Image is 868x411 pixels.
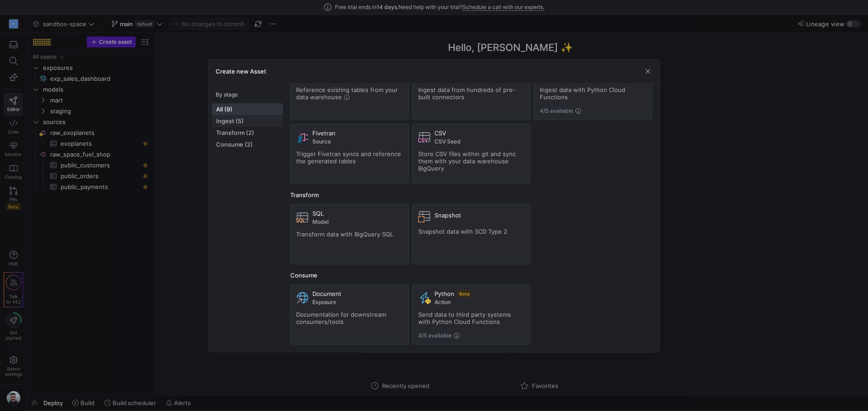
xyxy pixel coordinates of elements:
span: CSV [434,129,446,137]
button: DocumentExposureDocumentation for downstream consumers/tools [290,284,409,345]
button: FivetranSourceTrigger Fivetran syncs and reference the generated tables [290,124,409,184]
span: Python [434,290,454,297]
span: Store CSV files within git and sync them with your data warehouse BigQuery [418,150,516,172]
button: Ingest (5) [212,115,283,127]
span: 4/5 available [540,108,573,114]
span: SQL [312,210,324,217]
span: Ingest (5) [216,117,279,125]
span: Snapshot [434,212,461,219]
span: Action [434,299,525,305]
span: Send data to third party systems with Python Cloud Functions [418,311,511,325]
h3: Create new Asset [216,68,266,75]
span: Beta [458,290,471,297]
button: SQLModelTransform data with BigQuery SQL [290,204,409,264]
button: Reference existing tables from your data warehouse [290,60,409,120]
span: Trigger Fivetran syncs and reference the generated tables [296,150,401,165]
div: By stage [216,92,283,98]
span: Source [312,139,403,145]
button: Transform (2) [212,127,283,139]
button: Ingest data with Python Cloud Functions4/5 available [534,60,652,120]
div: Consume [290,272,652,279]
span: 4/5 available [418,332,452,339]
span: Transform (2) [216,129,279,136]
button: CSVCSV SeedStore CSV files within git and sync them with your data warehouse BigQuery [412,124,531,184]
div: Transform [290,191,652,199]
span: Model [312,219,403,225]
button: All (9) [212,103,283,115]
span: Snapshot data with SCD Type 2 [418,228,507,235]
button: Ingest data from hundreds of pre-built connectors [412,60,531,120]
span: Consume (2) [216,141,279,148]
span: Document [312,290,341,297]
span: CSV Seed [434,139,525,145]
span: Transform data with BigQuery SQL [296,231,393,238]
button: Consume (2) [212,139,283,150]
button: SnapshotSnapshot data with SCD Type 2 [412,204,531,264]
button: PythonBetaActionSend data to third party systems with Python Cloud Functions4/5 available [412,284,531,345]
span: Exposure [312,299,403,305]
span: Ingest data from hundreds of pre-built connectors [418,86,515,101]
span: Documentation for downstream consumers/tools [296,311,386,325]
span: Fivetran [312,129,335,137]
span: All (9) [216,106,279,113]
span: Ingest data with Python Cloud Functions [540,86,625,101]
span: Reference existing tables from your data warehouse [296,86,398,101]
